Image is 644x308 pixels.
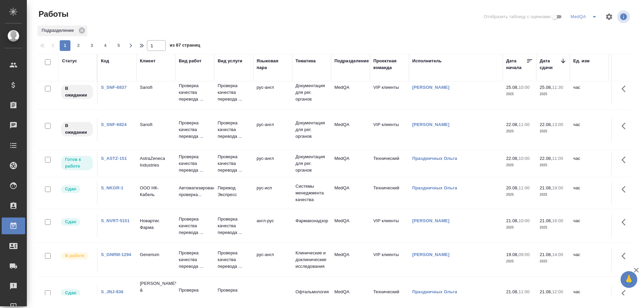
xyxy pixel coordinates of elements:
td: рус-англ [253,152,292,175]
td: MedQA [331,81,370,104]
p: 2025 [540,191,567,198]
td: VIP клиенты [370,118,409,141]
p: 2025 [540,128,567,135]
td: 1 [609,152,642,175]
p: 2025 [506,162,533,169]
p: Проверка качества перевода ... [179,120,211,140]
p: Документация для рег. органов [296,153,328,174]
p: AstraZeneca Industries [140,155,172,169]
p: 10:00 [519,218,530,223]
span: 4 [100,42,111,49]
div: Клиент [140,58,155,64]
p: 10:00 [519,85,530,90]
div: Дата сдачи [540,58,560,71]
p: 21.08, [540,185,552,190]
p: Подразделение [42,27,76,34]
p: Проверка качества перевода ... [179,250,211,270]
button: Здесь прячутся важные кнопки [618,214,634,230]
p: 11:00 [552,156,563,161]
p: 11:00 [519,122,530,127]
p: 2025 [506,128,533,135]
p: ООО НК-Кабель [140,185,172,198]
p: 21.08, [540,252,552,257]
p: Проверка качества перевода ... [179,287,211,307]
span: Отобразить таблицу с оценками [484,13,550,20]
p: В ожидании [65,85,89,99]
td: MedQA [331,152,370,175]
td: рус-англ [253,248,292,271]
td: рус-исп [253,181,292,205]
p: Готов к работе [65,156,89,170]
a: Праздничных Ольга [412,185,457,190]
td: час [570,81,609,104]
a: S_NVRT-5151 [101,218,129,223]
a: Праздничных Ольга [412,289,457,294]
p: Фармаконадзор [296,218,328,224]
p: Сдан [65,290,76,296]
p: 21.08, [540,218,552,223]
p: 16:00 [552,218,563,223]
p: Generium [140,251,172,258]
td: час [570,181,609,205]
td: 1 [609,81,642,104]
p: 22.08, [540,122,552,127]
div: Вид услуги [218,58,243,64]
button: 4 [100,40,111,51]
p: Клинические и доклинические исследования [296,250,328,270]
p: 22.08, [540,156,552,161]
p: Проверка качества перевода ... [179,153,211,174]
p: 19:00 [552,185,563,190]
p: 12:00 [552,289,563,294]
div: Исполнитель назначен, приступать к работе пока рано [60,121,94,137]
td: MedQA [331,214,370,238]
td: MedQA [331,181,370,205]
td: час [570,248,609,271]
p: 2025 [506,91,533,98]
td: час [570,152,609,175]
p: Проверка качества перевода ... [179,82,211,103]
span: 🙏 [623,272,635,287]
div: Языковая пара [257,58,289,71]
p: 09:00 [519,252,530,257]
p: Новартис Фарма [140,218,172,231]
p: 22.08, [506,156,519,161]
p: Офтальмология [296,289,328,295]
a: [PERSON_NAME] [412,85,449,90]
a: S_GNRM-1294 [101,252,131,257]
span: Настроить таблицу [601,9,617,25]
p: 2025 [540,162,567,169]
div: Исполнитель [412,58,442,64]
td: час [570,118,609,141]
p: 21.08, [540,289,552,294]
button: 🙏 [621,271,637,288]
p: 20.08, [506,185,519,190]
p: Перевод Экспресс [218,185,250,198]
div: Подразделение [38,25,87,36]
p: Автоматизированная проверка... [179,185,211,198]
p: Документация для рег. органов [296,82,328,103]
a: S_JNJ-836 [101,289,123,294]
div: split button [569,11,601,22]
span: 5 [113,42,124,49]
td: Технический [370,152,409,175]
p: Sanofi [140,84,172,91]
p: Проверка качества перевода ... [218,153,250,174]
p: 2025 [506,258,533,265]
p: Sanofi [140,121,172,128]
p: В работе [65,252,85,259]
div: Менеджер проверил работу исполнителя, передает ее на следующий этап [60,218,94,227]
div: Менеджер проверил работу исполнителя, передает ее на следующий этап [60,289,94,298]
p: 2025 [540,258,567,265]
td: VIP клиенты [370,81,409,104]
span: 3 [87,42,97,49]
p: 25.08, [540,85,552,90]
div: Статус [62,58,77,64]
a: S_NKGR-1 [101,185,123,190]
td: рус-англ [253,118,292,141]
p: 19.08, [506,252,519,257]
td: час [570,214,609,238]
p: 14:00 [552,252,563,257]
div: Тематика [296,58,316,64]
span: 2 [73,42,84,49]
p: 10:00 [519,156,530,161]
